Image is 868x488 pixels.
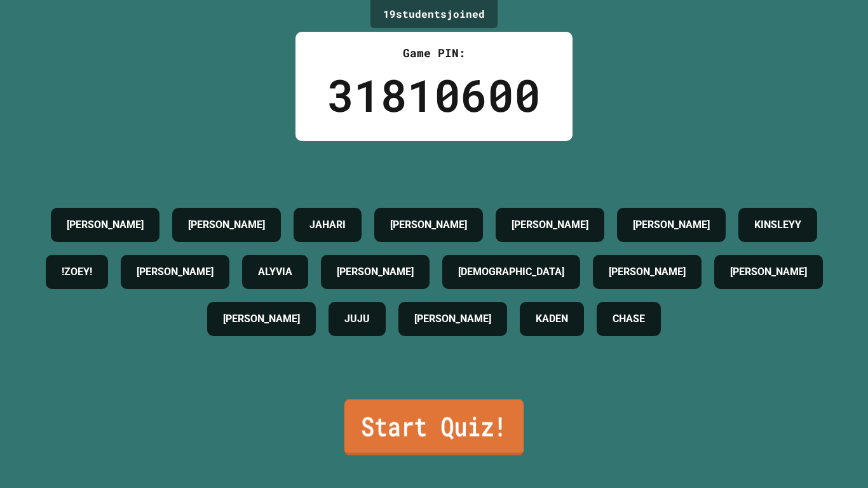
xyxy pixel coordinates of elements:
[62,264,92,280] h4: !ZOEY!
[730,264,807,280] h4: [PERSON_NAME]
[344,311,370,327] h4: JUJU
[344,400,524,456] a: Start Quiz!
[414,311,491,327] h4: [PERSON_NAME]
[458,264,564,280] h4: [DEMOGRAPHIC_DATA]
[512,217,588,233] h4: [PERSON_NAME]
[188,217,265,233] h4: [PERSON_NAME]
[609,264,686,280] h4: [PERSON_NAME]
[223,311,300,327] h4: [PERSON_NAME]
[137,264,214,280] h4: [PERSON_NAME]
[536,311,568,327] h4: KADEN
[337,264,414,280] h4: [PERSON_NAME]
[309,217,346,233] h4: JAHARI
[633,217,710,233] h4: [PERSON_NAME]
[327,44,541,62] div: Game PIN:
[754,217,801,233] h4: KINSLEYY
[390,217,467,233] h4: [PERSON_NAME]
[67,217,144,233] h4: [PERSON_NAME]
[613,311,645,327] h4: CHASE
[258,264,292,280] h4: ALYVIA
[327,62,541,128] div: 31810600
